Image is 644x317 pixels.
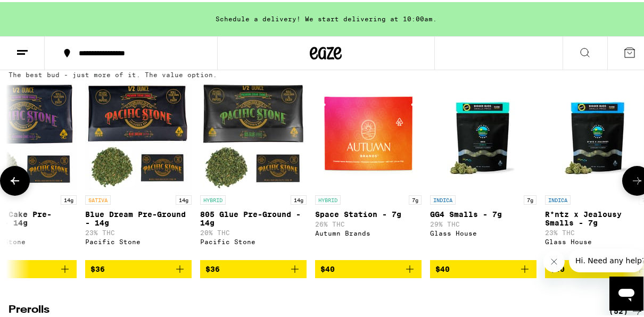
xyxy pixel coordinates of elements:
[315,193,341,203] p: HYBRID
[9,69,217,76] p: The best bud - just more of it. The value option.
[85,258,192,276] button: Add to bag
[176,193,192,203] p: 14g
[90,263,105,271] span: $36
[200,227,307,234] p: 20% THC
[85,236,192,243] div: Pacific Stone
[430,228,536,235] div: Glass House
[435,263,450,271] span: $40
[430,193,456,203] p: INDICA
[543,249,565,270] iframe: Close message
[569,247,643,270] iframe: Message from company
[430,219,536,226] p: 29% THC
[430,258,536,276] button: Add to bag
[609,274,643,308] iframe: Button to launch messaging window
[409,193,422,203] p: 7g
[430,81,536,258] a: Open page for GG4 Smalls - 7g from Glass House
[85,81,192,258] a: Open page for Blue Dream Pre-Ground - 14g from Pacific Stone
[6,7,77,16] span: Hi. Need any help?
[545,193,571,203] p: INDICA
[315,208,422,216] p: Space Station - 7g
[609,303,643,315] a: (52)
[9,303,591,315] h2: Prerolls
[315,258,422,276] button: Add to bag
[315,219,422,226] p: 26% THC
[291,193,307,203] p: 14g
[85,208,192,225] p: Blue Dream Pre-Ground - 14g
[315,81,422,258] a: Open page for Space Station - 7g from Autumn Brands
[200,258,307,276] button: Add to bag
[200,236,307,243] div: Pacific Stone
[430,81,536,188] img: Glass House - GG4 Smalls - 7g
[524,193,536,203] p: 7g
[200,81,307,258] a: Open page for 805 Glue Pre-Ground - 14g from Pacific Stone
[430,208,536,216] p: GG4 Smalls - 7g
[85,227,192,234] p: 23% THC
[200,81,307,188] img: Pacific Stone - 805 Glue Pre-Ground - 14g
[205,263,220,271] span: $36
[315,81,422,188] img: Autumn Brands - Space Station - 7g
[85,81,192,188] img: Pacific Stone - Blue Dream Pre-Ground - 14g
[61,193,77,203] p: 14g
[200,193,226,203] p: HYBRID
[315,228,422,235] div: Autumn Brands
[320,263,335,271] span: $40
[85,193,111,203] p: SATIVA
[200,208,307,225] p: 805 Glue Pre-Ground - 14g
